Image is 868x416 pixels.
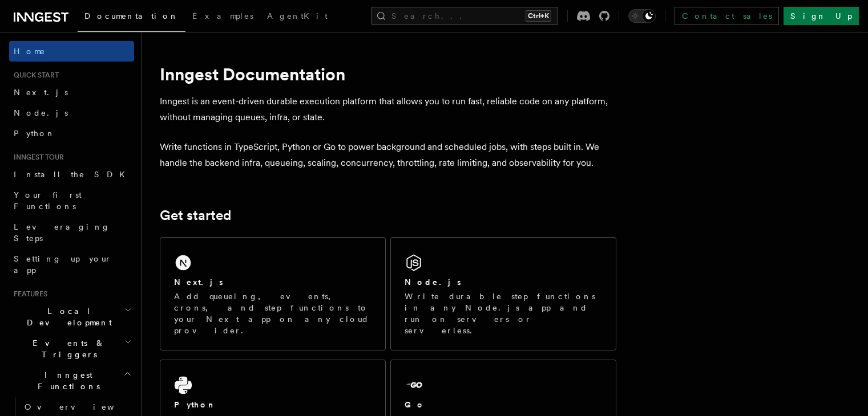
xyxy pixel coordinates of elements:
[371,7,558,25] button: Search...Ctrl+K
[784,7,859,25] a: Sign Up
[160,139,616,171] p: Write functions in TypeScript, Python or Go to power background and scheduled jobs, with steps bu...
[84,11,179,21] span: Documentation
[9,337,124,360] span: Events & Triggers
[9,365,134,397] button: Inngest Functions
[405,291,602,336] p: Write durable step functions in any Node.js app and run on servers or serverless.
[9,153,64,162] span: Inngest tour
[192,11,253,21] span: Examples
[78,3,185,32] a: Documentation
[174,291,372,336] p: Add queueing, events, crons, and step functions to your Next app on any cloud provider.
[9,123,134,144] a: Python
[14,88,68,97] span: Next.js
[14,170,132,179] span: Install the SDK
[160,237,386,350] a: Next.jsAdd queueing, events, crons, and step functions to your Next app on any cloud provider.
[14,190,82,211] span: Your first Functions
[174,276,223,288] h2: Next.js
[14,108,68,117] span: Node.js
[160,64,616,84] h1: Inngest Documentation
[9,333,134,365] button: Events & Triggers
[14,129,55,138] span: Python
[14,46,46,57] span: Home
[14,254,112,275] span: Setting up your app
[390,237,616,350] a: Node.jsWrite durable step functions in any Node.js app and run on servers or serverless.
[160,93,616,125] p: Inngest is an event-driven durable execution platform that allows you to run fast, reliable code ...
[9,369,123,392] span: Inngest Functions
[9,82,134,103] a: Next.js
[9,301,134,333] button: Local Development
[174,399,216,410] h2: Python
[160,207,231,223] a: Get started
[25,402,142,411] span: Overview
[9,71,59,80] span: Quick start
[9,289,47,299] span: Features
[9,41,134,62] a: Home
[405,276,461,288] h2: Node.js
[9,248,134,280] a: Setting up your app
[9,164,134,185] a: Install the SDK
[526,10,551,22] kbd: Ctrl+K
[9,185,134,217] a: Your first Functions
[9,103,134,123] a: Node.js
[675,7,779,25] a: Contact sales
[267,11,328,21] span: AgentKit
[9,305,124,328] span: Local Development
[405,399,425,410] h2: Go
[9,217,134,248] a: Leveraging Steps
[185,3,260,31] a: Examples
[14,222,110,243] span: Leveraging Steps
[260,3,334,31] a: AgentKit
[628,9,656,23] button: Toggle dark mode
